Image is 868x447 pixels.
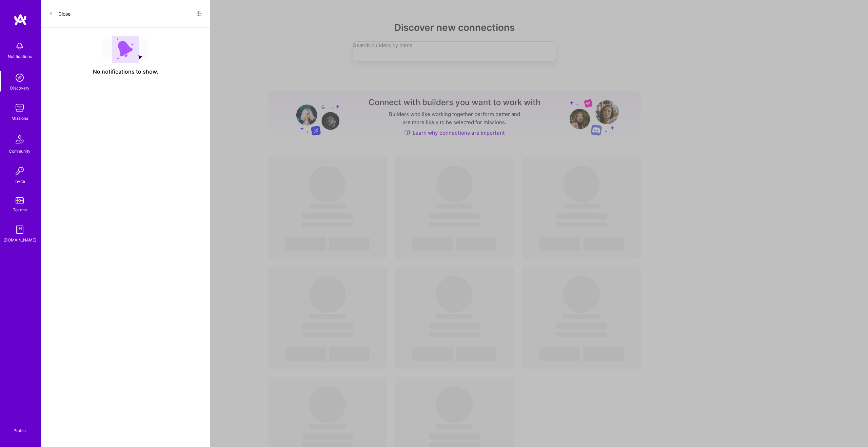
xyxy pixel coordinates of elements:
img: Community [12,131,28,148]
img: teamwork [13,101,26,115]
img: tokens [16,197,24,203]
div: Invite [15,178,25,185]
div: Tokens [13,206,27,213]
img: discovery [13,71,26,84]
div: Community [9,148,31,155]
img: Invite [13,164,26,178]
div: Missions [12,115,28,122]
img: bell [13,39,26,53]
a: Profile [11,420,28,433]
img: logo [14,14,27,26]
img: empty [103,36,148,63]
div: Discovery [10,84,29,92]
span: No notifications to show. [93,68,158,75]
div: Profile [14,427,26,433]
img: guide book [13,223,26,236]
button: Close [49,8,71,19]
div: Notifications [8,53,32,60]
div: [DOMAIN_NAME] [3,236,36,244]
